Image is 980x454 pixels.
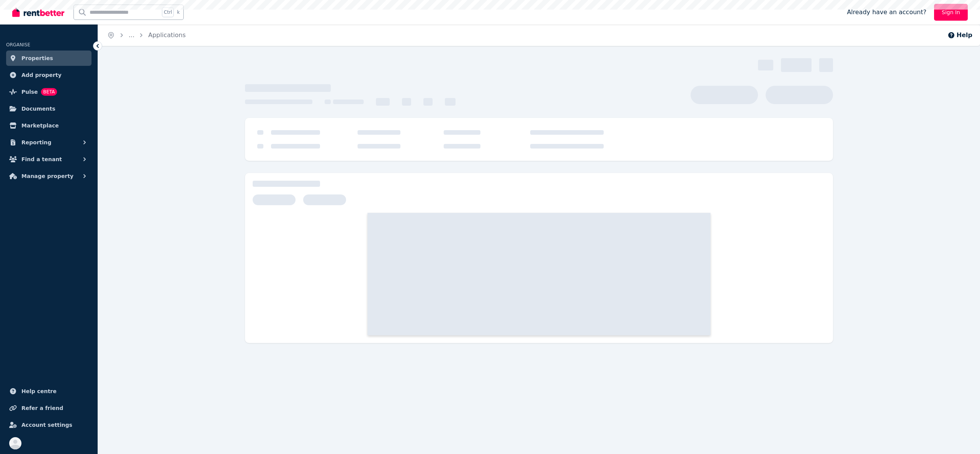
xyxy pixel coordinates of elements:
span: ... [129,31,134,39]
a: Add property [6,67,91,83]
a: Help centre [6,384,91,399]
span: BETA [41,88,57,96]
span: Add property [21,70,62,80]
a: Applications [148,31,186,39]
span: Marketplace [21,121,59,130]
button: Find a tenant [6,152,91,167]
a: Account settings [6,417,91,433]
span: Help centre [21,387,57,396]
span: Pulse [21,87,38,96]
span: Properties [21,54,53,63]
a: Documents [6,101,91,116]
a: Refer a friend [6,400,91,416]
span: Account settings [21,420,72,430]
a: Marketplace [6,118,91,133]
span: k [177,9,180,15]
img: RentBetter [12,7,64,18]
a: Sign In [934,4,968,21]
button: Reporting [6,135,91,150]
nav: Breadcrumb [98,24,195,46]
a: PulseBETA [6,84,91,100]
a: Properties [6,51,91,66]
span: Refer a friend [21,403,63,413]
span: Reporting [21,138,51,147]
button: Manage property [6,168,91,184]
span: ORGANISE [6,42,30,47]
span: Ctrl [162,7,174,17]
span: Already have an account? [847,8,926,17]
span: Manage property [21,171,73,181]
button: Help [947,31,972,40]
span: Documents [21,104,56,113]
span: Find a tenant [21,155,62,164]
